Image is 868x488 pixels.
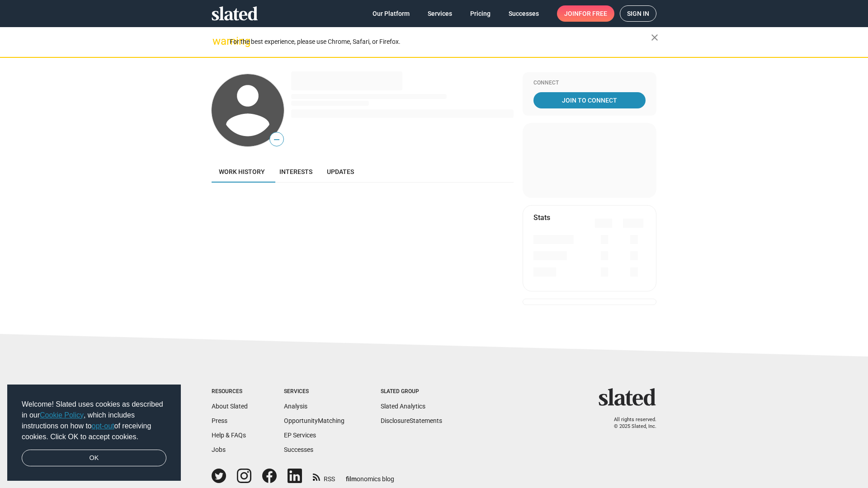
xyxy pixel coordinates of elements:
[381,417,442,424] a: DisclosureStatements
[346,468,394,483] a: filmonomics blog
[284,432,316,439] a: EP Services
[212,161,272,183] a: Work history
[604,417,656,430] p: All rights reserved. © 2025 Slated, Inc.
[284,417,344,424] a: OpportunityMatching
[22,450,166,467] a: dismiss cookie message
[535,92,644,108] span: Join To Connect
[320,161,361,183] a: Updates
[420,5,459,22] a: Services
[230,36,651,48] div: For the best experience, please use Chrome, Safari, or Firefox.
[470,5,491,22] span: Pricing
[501,5,546,22] a: Successes
[22,399,166,442] span: Welcome! Slated uses cookies as described in our , which includes instructions on how to of recei...
[649,32,660,43] mat-icon: close
[365,5,417,22] a: Our Platform
[212,417,227,424] a: Press
[313,469,335,483] a: RSS
[327,168,354,175] span: Updates
[212,446,226,453] a: Jobs
[272,161,320,183] a: Interests
[373,5,410,22] span: Our Platform
[533,213,550,222] mat-card-title: Stats
[284,446,313,453] a: Successes
[509,5,539,22] span: Successes
[620,5,656,22] a: Sign in
[212,403,248,410] a: About Slated
[381,388,442,395] div: Slated Group
[533,80,646,87] div: Connect
[92,422,114,430] a: opt-out
[428,5,452,22] span: Services
[279,168,312,175] span: Interests
[381,403,425,410] a: Slated Analytics
[284,403,307,410] a: Analysis
[212,432,246,439] a: Help & FAQs
[284,388,344,395] div: Services
[533,92,646,108] a: Join To Connect
[627,6,649,21] span: Sign in
[212,36,223,47] mat-icon: warning
[219,168,265,175] span: Work history
[346,475,357,483] span: film
[579,5,607,22] span: for free
[7,385,181,481] div: cookieconsent
[212,388,248,395] div: Resources
[557,5,614,22] a: Joinfor free
[40,411,84,419] a: Cookie Policy
[564,5,607,22] span: Join
[463,5,498,22] a: Pricing
[270,134,283,145] span: —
